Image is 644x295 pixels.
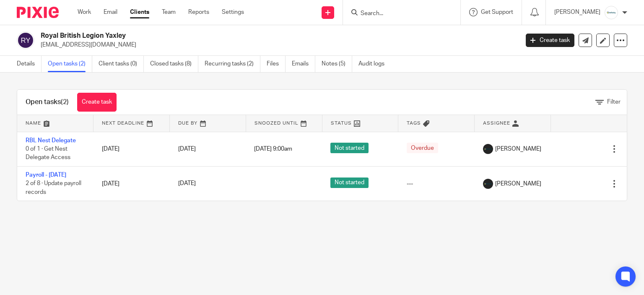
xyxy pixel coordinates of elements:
[526,34,574,47] a: Create task
[481,9,513,15] span: Get Support
[17,31,34,49] img: svg%3E
[17,7,59,18] img: Pixie
[267,56,286,72] a: Files
[130,8,149,16] a: Clients
[331,121,352,125] span: Status
[77,93,117,112] a: Create task
[61,99,69,105] span: (2)
[330,178,369,188] span: Not started
[358,56,391,72] a: Audit logs
[104,8,117,16] a: Email
[607,99,621,105] span: Filter
[26,172,66,178] a: Payroll - [DATE]
[26,146,70,161] span: 0 of 1 · Get Nest Delegate Access
[292,56,315,72] a: Emails
[99,56,144,72] a: Client tasks (0)
[178,181,196,187] span: [DATE]
[26,98,69,107] h1: Open tasks
[495,180,541,188] span: [PERSON_NAME]
[605,6,618,19] img: Infinity%20Logo%20with%20Whitespace%20.png
[26,181,81,196] span: 2 of 8 · Update payroll records
[483,144,493,154] img: Infinity%20Logo%20with%20Whitespace%20.png
[407,121,421,125] span: Tags
[178,146,196,152] span: [DATE]
[222,8,244,16] a: Settings
[150,56,198,72] a: Closed tasks (8)
[41,31,419,40] h2: Royal British Legion Yaxley
[254,146,292,152] span: [DATE] 9:00am
[205,56,260,72] a: Recurring tasks (2)
[360,10,435,18] input: Search
[48,56,92,72] a: Open tasks (2)
[26,138,76,144] a: RBL Nest Delegate
[407,143,438,153] span: Overdue
[17,56,42,72] a: Details
[407,180,466,188] div: ---
[188,8,209,16] a: Reports
[483,179,493,189] img: Infinity%20Logo%20with%20Whitespace%20.png
[93,166,170,201] td: [DATE]
[41,41,513,49] p: [EMAIL_ADDRESS][DOMAIN_NAME]
[330,143,369,153] span: Not started
[254,121,299,125] span: Snoozed Until
[554,8,600,16] p: [PERSON_NAME]
[162,8,176,16] a: Team
[495,145,541,153] span: [PERSON_NAME]
[322,56,352,72] a: Notes (5)
[78,8,91,16] a: Work
[93,132,170,166] td: [DATE]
